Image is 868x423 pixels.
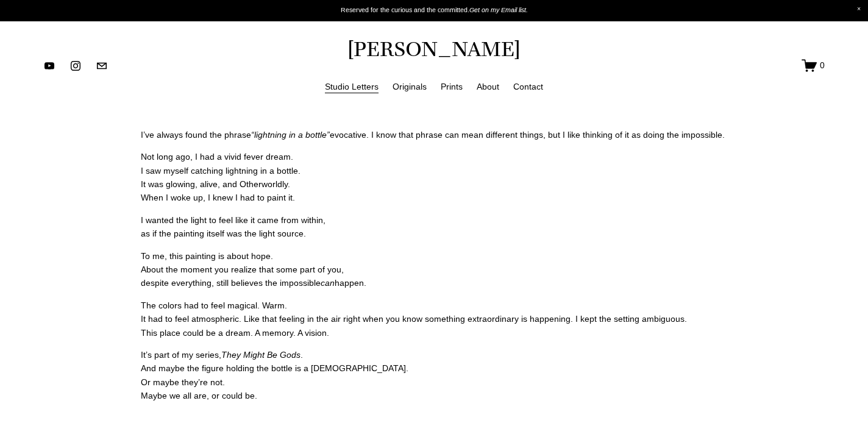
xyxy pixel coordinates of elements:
[347,36,521,62] a: [PERSON_NAME]
[393,79,427,94] a: Originals
[141,348,727,403] p: It’s part of my series, . And maybe the figure holding the bottle is a [DEMOGRAPHIC_DATA]. Or may...
[441,79,463,94] a: Prints
[141,150,727,205] p: Not long ago, I had a vivid fever dream. I saw myself catching lightning in a bottle. It was glow...
[96,60,108,72] a: jennifermariekeller@gmail.com
[802,58,825,73] a: 0 items in cart
[820,60,825,71] span: 0
[141,299,727,339] p: The colors had to feel magical. Warm. It had to feel atmospheric. Like that feeling in the air ri...
[141,128,727,141] p: I’ve always found the phrase evocative. I know that phrase can mean different things, but I like ...
[321,277,335,288] em: can
[141,213,727,241] p: I wanted the light to feel like it came from within, as if the painting itself was the light source.
[69,60,82,72] a: instagram-unauth
[251,129,330,140] em: “lightning in a bottle”
[477,79,499,94] a: About
[43,60,55,72] a: YouTube
[513,79,543,94] a: Contact
[325,79,379,94] a: Studio Letters
[141,249,727,290] p: To me, this painting is about hope. About the moment you realize that some part of you, despite e...
[221,349,301,360] em: They Might Be Gods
